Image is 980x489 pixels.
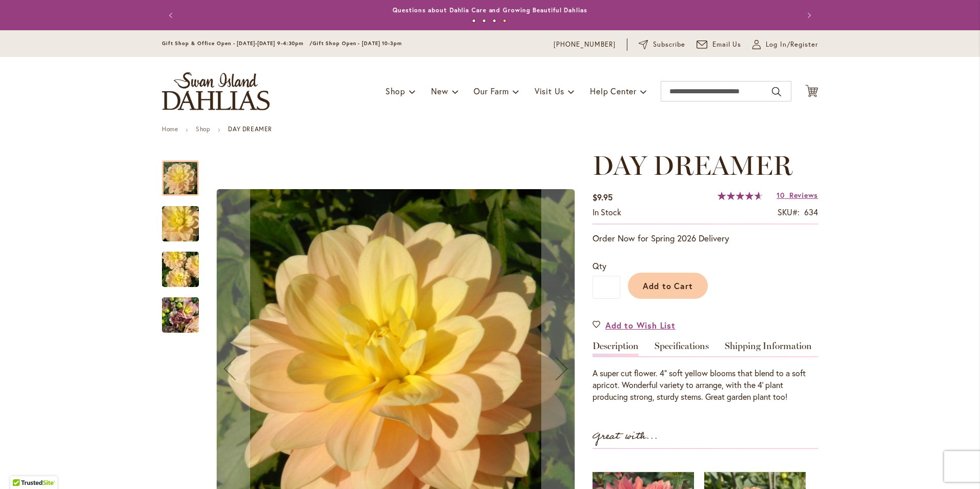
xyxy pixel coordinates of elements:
span: Log In/Register [766,39,818,50]
div: 634 [804,207,818,218]
strong: SKU [778,207,800,217]
div: Detailed Product Info [593,341,818,403]
div: DAY DREAMER [162,287,199,333]
a: Questions about Dahlia Care and Growing Beautiful Dahlias [393,6,587,14]
span: Add to Wish List [605,319,676,331]
a: store logo [162,72,270,110]
span: Shop [385,86,405,96]
strong: Great with... [593,428,658,445]
span: Gift Shop Open - [DATE] 10-3pm [313,40,402,47]
strong: DAY DREAMER [228,125,272,133]
div: DAY DREAMER [162,241,209,287]
a: Home [162,125,178,133]
button: Add to Cart [628,273,708,299]
span: Help Center [590,86,637,96]
a: Specifications [655,341,709,356]
span: New [431,86,448,96]
a: Subscribe [639,39,685,50]
div: 93% [718,192,763,200]
button: Previous [162,5,182,26]
img: DAY DREAMER [162,291,199,340]
span: In stock [593,207,621,217]
div: DAY DREAMER [162,150,209,196]
span: 10 [777,190,784,200]
span: Qty [593,260,606,271]
iframe: Launch Accessibility Center [8,453,36,481]
span: Email Us [712,39,742,50]
button: 2 of 4 [482,19,486,23]
span: Reviews [789,190,818,200]
a: Log In/Register [752,39,818,50]
button: Next [798,5,818,26]
span: Add to Cart [643,280,693,291]
button: 4 of 4 [503,19,506,23]
a: 10 Reviews [777,190,818,200]
img: DAY DREAMER [144,245,217,294]
a: [PHONE_NUMBER] [554,39,616,50]
span: DAY DREAMER [593,149,792,181]
button: 1 of 4 [472,19,476,23]
span: Our Farm [474,86,508,96]
div: Availability [593,207,621,218]
a: Add to Wish List [593,319,676,331]
span: Gift Shop & Office Open - [DATE]-[DATE] 9-4:30pm / [162,40,313,47]
a: Description [593,341,639,356]
a: Shipping Information [725,341,812,356]
button: 3 of 4 [493,19,496,23]
a: Email Us [697,39,742,50]
span: Subscribe [653,39,685,50]
span: $9.95 [593,192,612,202]
img: DAY DREAMER [144,199,217,249]
a: Shop [196,125,210,133]
span: Visit Us [535,86,564,96]
div: DAY DREAMER [162,196,209,241]
div: A super cut flower. 4" soft yellow blooms that blend to a soft apricot. Wonderful variety to arra... [593,368,818,403]
p: Order Now for Spring 2026 Delivery [593,232,818,244]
